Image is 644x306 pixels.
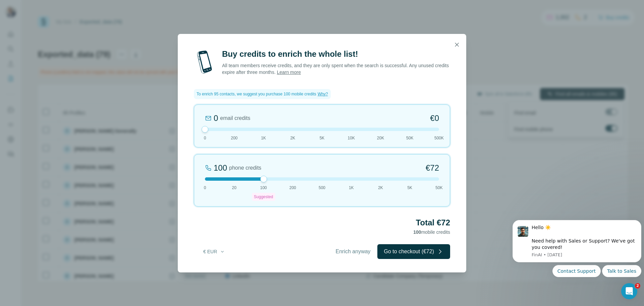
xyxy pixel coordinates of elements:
[329,244,377,259] button: Enrich anyway
[378,185,383,191] span: 2K
[406,135,413,141] span: 50K
[194,217,450,228] h2: Total €72
[336,248,371,256] span: Enrich anyway
[289,185,296,191] span: 200
[318,92,328,96] span: Why?
[510,212,644,303] iframe: Intercom notifications message
[435,185,442,191] span: 50K
[621,283,637,299] iframe: Intercom live chat
[261,135,266,141] span: 1K
[231,135,237,141] span: 200
[194,49,215,76] img: mobile-phone
[204,185,206,191] span: 0
[434,135,444,141] span: 500K
[197,91,316,97] span: To enrich 95 contacts, we suggest you purchase 100 mobile credits
[277,70,301,75] a: Learn more
[260,185,267,191] span: 100
[222,62,450,76] p: All team members receive credits, and they are only spent when the search is successful. Any unus...
[635,283,640,289] span: 2
[220,114,250,122] span: email credits
[377,244,450,259] button: Go to checkout (€72)
[214,113,218,124] div: 0
[199,246,230,258] button: € EUR
[252,193,275,201] div: Suggested
[229,164,261,172] span: phone credits
[320,135,325,141] span: 5K
[214,163,227,173] div: 100
[413,229,421,235] span: 100
[204,135,206,141] span: 0
[290,135,295,141] span: 2K
[426,163,439,173] span: €72
[232,185,236,191] span: 20
[407,185,412,191] span: 5K
[319,185,325,191] span: 500
[413,229,450,235] span: mobile credits
[377,135,384,141] span: 20K
[349,185,354,191] span: 1K
[348,135,355,141] span: 10K
[430,113,439,124] span: €0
